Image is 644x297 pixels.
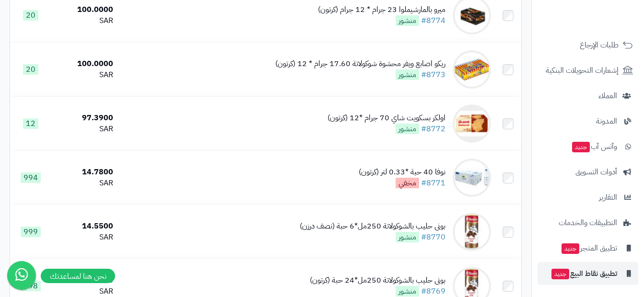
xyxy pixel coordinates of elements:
[396,178,419,188] span: مخفي
[23,64,38,75] span: 20
[538,84,638,107] a: العملاء
[572,142,590,152] span: جديد
[396,15,419,26] span: منشور
[396,232,419,242] span: منشور
[421,177,445,189] a: #8771
[56,221,113,232] div: 14.5500
[318,4,445,15] div: ميرو بالمارشيملوا 23 جرام * 12 جرام (كرتون)
[310,275,445,286] div: بونى حليب بالشوكولاتة 250مل*24 حبة (كرتون)
[21,227,41,237] span: 999
[538,211,638,234] a: التطبيقات والخدمات
[538,110,638,133] a: المدونة
[598,89,617,103] span: العملاء
[562,243,579,254] span: جديد
[56,232,113,243] div: SAR
[546,64,619,77] span: إشعارات التحويلات البنكية
[599,191,617,204] span: التقارير
[538,262,638,285] a: تطبيق نقاط البيعجديد
[453,104,491,143] img: اولكر بسكويت شاي 70 جرام *12 (كرتون)
[579,26,635,46] img: logo-2.png
[56,178,113,189] div: SAR
[551,269,569,279] span: جديد
[396,124,419,134] span: منشور
[580,38,619,52] span: طلبات الإرجاع
[421,69,445,80] a: #8773
[56,286,113,297] div: SAR
[538,135,638,158] a: وآتس آبجديد
[596,114,617,128] span: المدونة
[538,186,638,209] a: التقارير
[453,213,491,251] img: بونى حليب بالشوكولاتة 250مل*6 حبة (نصف درزن)
[396,286,419,297] span: منشور
[328,113,445,124] div: اولكر بسكويت شاي 70 جرام *12 (كرتون)
[453,159,491,197] img: نوفا 40 حبة *0.33 لتر (كرتون)
[575,165,617,179] span: أدوات التسويق
[421,15,445,26] a: #8774
[300,221,445,232] div: بونى حليب بالشوكولاتة 250مل*6 حبة (نصف درزن)
[550,267,617,280] span: تطبيق نقاط البيع
[421,231,445,243] a: #8770
[538,237,638,260] a: تطبيق المتجرجديد
[538,160,638,183] a: أدوات التسويق
[359,167,445,178] div: نوفا 40 حبة *0.33 لتر (كرتون)
[453,50,491,89] img: ريكو اصابع ويفر محشوة شوكولاتة 17.60 جرام * 12 (كرتون)
[275,58,445,69] div: ريكو اصابع ويفر محشوة شوكولاتة 17.60 جرام * 12 (كرتون)
[421,286,445,297] a: #8769
[56,4,113,15] div: 100.0000
[561,241,617,255] span: تطبيق المتجر
[56,58,113,69] div: 100.0000
[56,167,113,178] div: 14.7800
[538,34,638,57] a: طلبات الإرجاع
[538,59,638,82] a: إشعارات التحويلات البنكية
[559,216,617,229] span: التطبيقات والخدمات
[56,124,113,135] div: SAR
[396,69,419,80] span: منشور
[23,118,38,129] span: 12
[421,123,445,135] a: #8772
[56,113,113,124] div: 97.3900
[23,10,38,21] span: 20
[21,172,41,183] span: 994
[56,15,113,26] div: SAR
[571,140,617,153] span: وآتس آب
[56,69,113,80] div: SAR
